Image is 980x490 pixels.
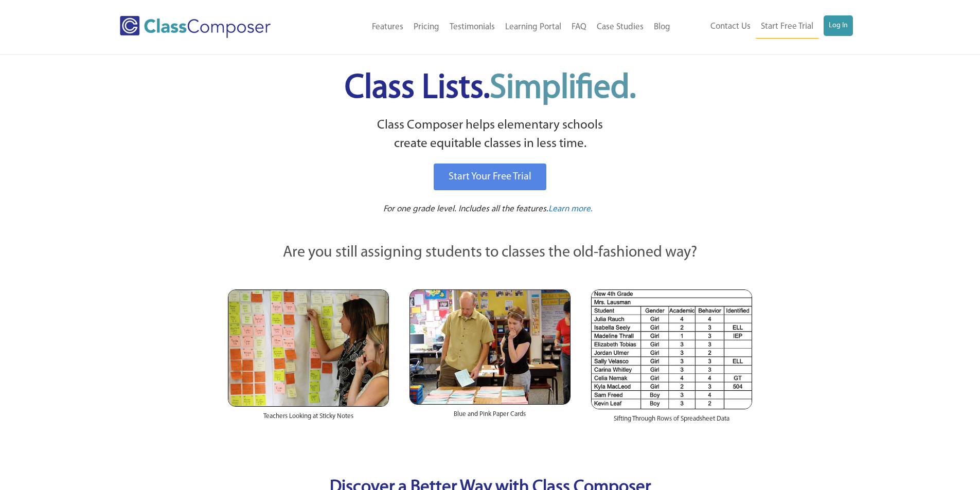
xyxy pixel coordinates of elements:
[500,16,566,39] a: Learning Portal
[383,205,548,213] span: For one grade level. Includes all the features.
[490,72,636,105] span: Simplified.
[409,405,571,429] div: Blue and Pink Paper Cards
[313,16,675,39] nav: Header Menu
[548,203,593,216] a: Learn more.
[591,409,752,434] div: Sifting Through Rows of Spreadsheet Data
[228,242,753,264] p: Are you still assigning students to classes the old-fashioned way?
[591,289,752,409] img: Spreadsheets
[649,16,675,39] a: Blog
[228,289,389,407] img: Teachers Looking at Sticky Notes
[566,16,592,39] a: FAQ
[592,16,649,39] a: Case Studies
[409,289,571,404] img: Blue and Pink Paper Cards
[756,15,818,39] a: Start Free Trial
[226,116,754,154] p: Class Composer helps elementary schools create equitable classes in less time.
[705,15,756,38] a: Contact Us
[434,164,546,190] a: Start Your Free Trial
[345,72,636,105] span: Class Lists.
[444,16,500,39] a: Testimonials
[548,205,593,213] span: Learn more.
[228,407,389,431] div: Teachers Looking at Sticky Notes
[367,16,408,39] a: Features
[675,15,853,39] nav: Header Menu
[408,16,444,39] a: Pricing
[824,15,853,36] a: Log In
[120,16,271,38] img: Class Composer
[449,172,531,182] span: Start Your Free Trial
